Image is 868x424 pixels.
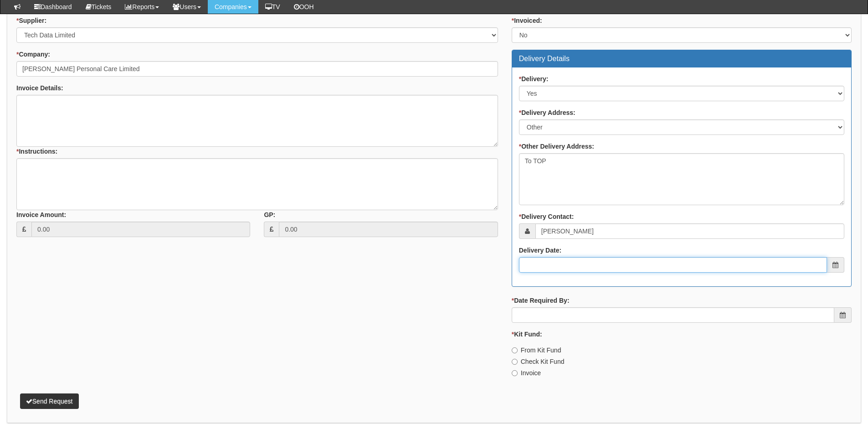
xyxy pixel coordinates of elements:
label: Kit Fund: [512,330,542,339]
label: Invoice [512,368,541,377]
label: Delivery Contact: [519,212,574,221]
label: Other Delivery Address: [519,142,594,151]
button: Send Request [20,393,79,409]
label: From Kit Fund [512,346,561,355]
h3: Delivery Details [519,55,844,63]
label: Check Kit Fund [512,357,565,366]
label: Delivery Address: [519,108,575,117]
label: Date Required By: [512,296,570,305]
label: GP: [264,210,275,219]
label: Invoice Details: [16,83,63,93]
input: From Kit Fund [512,347,518,353]
label: Invoice Amount: [16,210,66,219]
label: Delivery Date: [519,246,561,255]
input: Invoice [512,370,518,376]
label: Invoiced: [512,16,542,25]
input: Check Kit Fund [512,359,518,365]
label: Supplier: [16,16,46,25]
label: Instructions: [16,147,57,156]
label: Delivery: [519,74,549,83]
label: Company: [16,50,50,59]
